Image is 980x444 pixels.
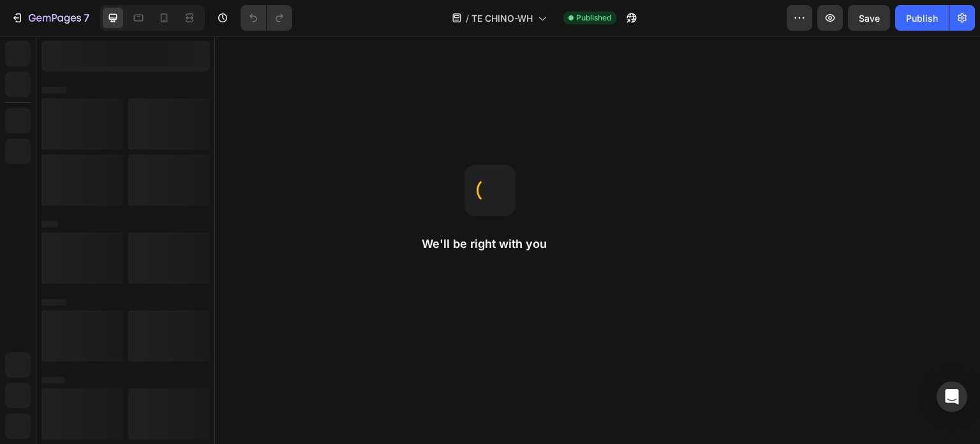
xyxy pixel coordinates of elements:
span: Save [859,13,880,24]
span: Published [576,12,611,24]
button: 7 [5,5,95,31]
div: Open Intercom Messenger [937,381,967,412]
h2: We'll be right with you [422,236,558,252]
span: TE CHINO-WH [471,11,533,25]
button: Publish [895,5,949,31]
div: Publish [906,11,938,25]
span: / [466,11,469,25]
div: Undo/Redo [241,5,292,31]
button: Save [848,5,890,31]
p: 7 [84,10,89,26]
